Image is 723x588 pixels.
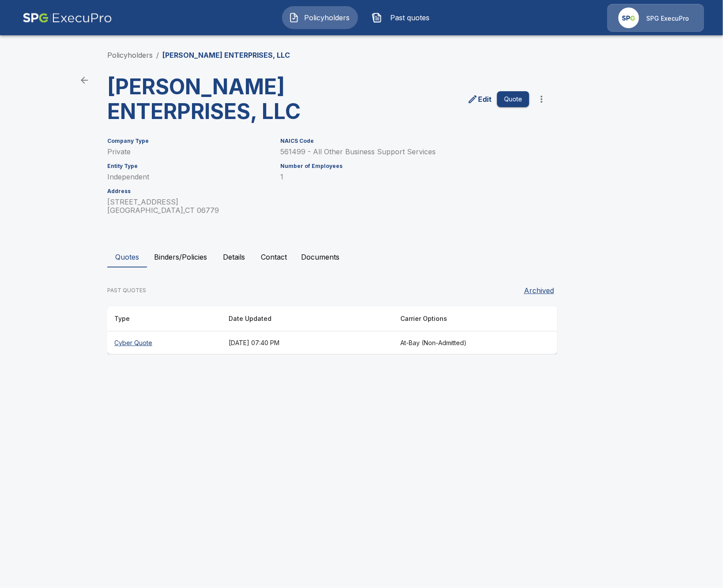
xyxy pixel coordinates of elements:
button: Binders/Policies [147,246,214,268]
button: Quote [497,91,529,108]
button: Past quotes IconPast quotes [365,6,441,29]
th: Carrier Options [393,306,527,331]
p: Independent [107,173,270,181]
th: Date Updated [222,306,393,331]
button: Quotes [107,246,147,268]
h6: NAICS Code [280,138,529,144]
h6: Entity Type [107,163,270,169]
img: Agency Icon [618,7,639,28]
li: / [156,50,159,60]
a: Agency IconSPG ExecuPro [607,4,704,32]
span: Policyholders [303,12,351,23]
th: Cyber Quote [107,331,222,355]
p: Private [107,148,270,156]
h6: Address [107,188,270,194]
button: Documents [294,246,346,268]
a: Policyholders [107,51,153,60]
p: Edit [478,94,492,104]
h6: Number of Employees [280,163,529,169]
button: Policyholders IconPolicyholders [282,6,358,29]
table: responsive table [107,306,557,354]
button: Archived [520,282,557,299]
th: At-Bay (Non-Admitted) [393,331,527,355]
div: policyholder tabs [107,246,616,268]
img: Policyholders Icon [289,12,299,23]
p: SPG ExecuPro [646,14,689,23]
th: Type [107,306,222,331]
h6: Company Type [107,138,270,144]
p: [STREET_ADDRESS] [GEOGRAPHIC_DATA] , CT 06779 [107,198,270,215]
p: PAST QUOTES [107,287,146,294]
img: AA Logo [23,4,112,32]
button: Details [214,246,254,268]
button: Contact [254,246,294,268]
a: back [75,71,93,89]
p: 1 [280,173,529,181]
span: Past quotes [386,12,434,23]
h3: [PERSON_NAME] ENTERPRISES, LLC [107,74,325,124]
p: 561499 - All Other Business Support Services [280,148,529,156]
a: edit [466,92,493,106]
nav: breadcrumb [107,50,290,60]
img: Past quotes Icon [372,12,382,23]
th: [DATE] 07:40 PM [222,331,393,355]
p: [PERSON_NAME] ENTERPRISES, LLC [162,50,290,60]
button: more [533,90,550,108]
